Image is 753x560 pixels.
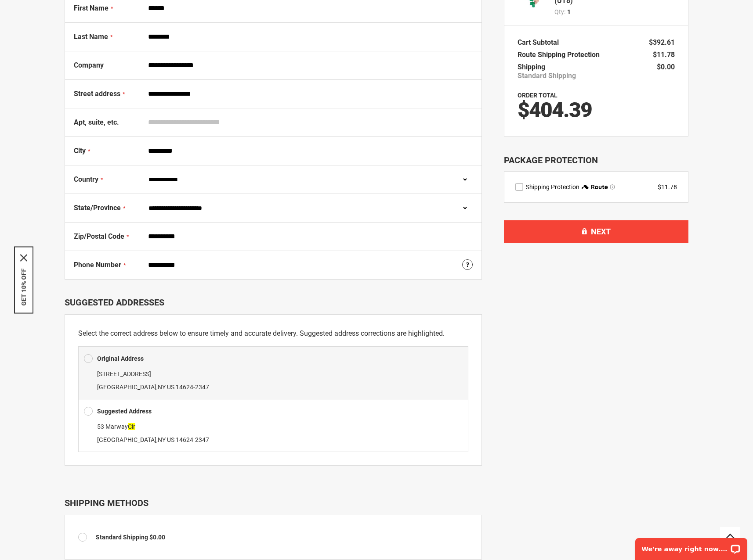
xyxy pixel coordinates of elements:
[84,367,463,394] div: ,
[518,63,545,71] span: Shipping
[176,384,209,391] span: 14624-2347
[591,227,611,236] span: Next
[97,408,152,415] b: Suggested Address
[74,4,109,12] span: First Name
[65,498,482,508] div: Shipping Methods
[74,175,98,183] span: Country
[504,154,688,167] div: Package Protection
[74,261,121,269] span: Phone Number
[74,61,104,69] span: Company
[649,38,675,47] span: $392.61
[97,436,156,443] span: [GEOGRAPHIC_DATA]
[74,232,124,241] span: Zip/Postal Code
[630,532,753,560] iframe: LiveChat chat widget
[176,436,209,443] span: 14624-2347
[167,436,174,443] span: US
[158,384,166,391] span: NY
[657,63,675,71] span: $0.00
[149,534,165,541] span: $0.00
[518,72,576,80] span: Standard Shipping
[20,255,27,262] button: Close
[518,36,563,49] th: Cart Subtotal
[526,183,579,190] span: Shipping Protection
[567,7,571,16] span: 1
[65,297,482,308] div: Suggested Addresses
[74,118,119,126] span: Apt, suite, etc.
[84,420,463,446] div: ,
[74,147,86,155] span: City
[610,184,615,190] span: Learn more
[97,423,135,430] span: 53 Marway
[74,32,108,41] span: Last Name
[74,90,120,98] span: Street address
[20,255,27,262] svg: close icon
[128,423,135,430] span: Cir
[74,204,121,212] span: State/Province
[158,436,166,443] span: NY
[96,534,148,541] span: Standard Shipping
[518,92,558,99] strong: Order Total
[658,183,677,191] div: $11.78
[554,8,564,15] span: Qty
[97,384,156,391] span: [GEOGRAPHIC_DATA]
[97,370,151,377] span: [STREET_ADDRESS]
[167,384,174,391] span: US
[518,49,604,61] th: Route Shipping Protection
[515,183,677,191] div: route shipping protection selector element
[504,220,688,243] button: Next
[78,328,468,339] p: Select the correct address below to ensure timely and accurate delivery. Suggested address correc...
[20,269,27,306] button: GET 10% OFF
[653,50,675,59] span: $11.78
[518,97,592,122] span: $404.39
[97,355,144,362] b: Original Address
